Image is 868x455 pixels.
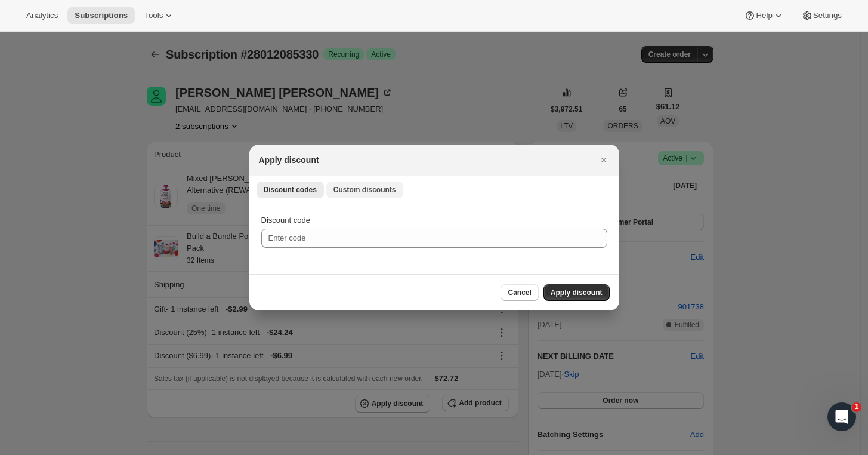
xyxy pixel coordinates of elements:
[827,402,856,431] iframe: Intercom live chat
[259,154,319,166] h2: Apply discount
[261,216,310,225] span: Discount code
[137,7,182,24] button: Tools
[543,284,610,301] button: Apply discount
[737,7,791,24] button: Help
[326,182,403,198] button: Custom discounts
[551,288,603,297] span: Apply discount
[249,202,619,274] div: Discount codes
[144,11,163,20] span: Tools
[257,182,324,198] button: Discount codes
[794,7,849,24] button: Settings
[67,7,135,24] button: Subscriptions
[261,229,607,248] input: Enter code
[333,185,396,195] span: Custom discounts
[756,11,772,20] span: Help
[19,7,65,24] button: Analytics
[26,11,58,20] span: Analytics
[813,11,842,20] span: Settings
[595,152,612,168] button: Close
[508,288,531,297] span: Cancel
[852,402,861,412] span: 1
[501,284,538,301] button: Cancel
[75,11,128,20] span: Subscriptions
[264,185,317,195] span: Discount codes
